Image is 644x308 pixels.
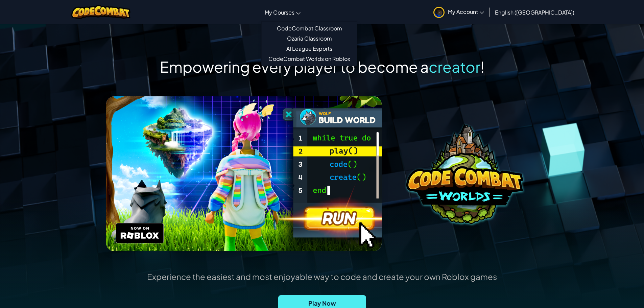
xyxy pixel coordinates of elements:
a: My Account [430,1,487,23]
img: header.png [106,96,382,251]
span: Empowering every player to become a [160,57,429,76]
img: coco-worlds-no-desc.png [406,124,523,224]
a: My Courses [261,3,304,21]
span: My Account [448,8,484,15]
span: English ([GEOGRAPHIC_DATA]) [495,9,574,16]
span: My Courses [265,9,294,16]
span: creator [429,57,480,76]
a: CodeCombat Worlds on Roblox [262,54,357,64]
span: ! [480,57,484,76]
img: CodeCombat logo [71,5,130,19]
a: English ([GEOGRAPHIC_DATA]) [492,3,578,21]
a: CodeCombat Classroom [262,23,357,33]
img: avatar [433,7,445,18]
a: AI League Esports [262,44,357,54]
p: Experience the easiest and most enjoyable way to code and create your own Roblox games [147,271,497,282]
a: Ozaria Classroom [262,33,357,44]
